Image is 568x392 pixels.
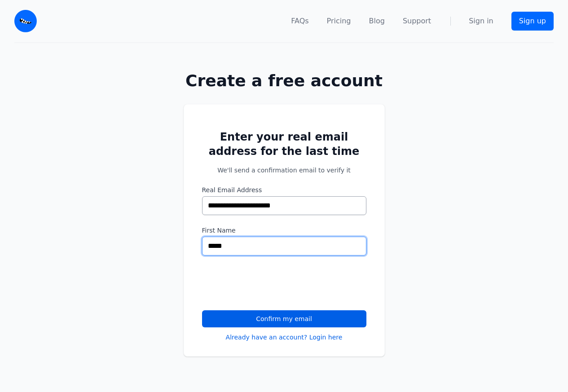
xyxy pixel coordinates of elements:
[226,333,343,342] a: Already have an account? Login here
[403,16,431,26] a: Support
[369,16,385,26] a: Blog
[14,10,37,32] img: Email Monster
[511,12,554,31] a: Sign up
[202,266,339,301] iframe: reCAPTCHA
[327,16,351,26] a: Pricing
[469,16,493,26] a: Sign in
[291,16,308,26] a: FAQs
[202,310,366,327] button: Confirm my email
[155,72,414,90] h1: Create a free account
[202,226,366,235] label: First Name
[202,130,366,159] h2: Enter your real email address for the last time
[202,166,366,175] p: We'll send a confirmation email to verify it
[202,185,366,194] label: Real Email Address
